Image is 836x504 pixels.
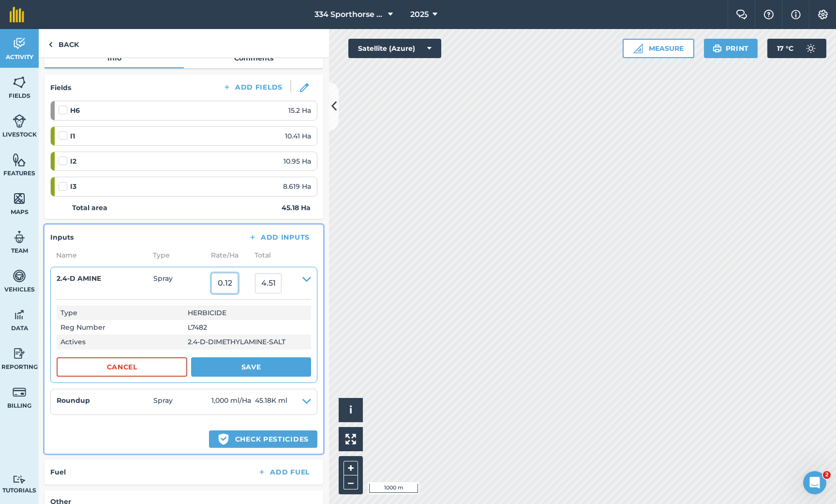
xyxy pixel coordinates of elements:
span: 15.2 Ha [288,105,311,116]
img: svg+xml;base64,PHN2ZyB4bWxucz0iaHR0cDovL3d3dy53My5vcmcvMjAwMC9zdmciIHdpZHRoPSIxOSIgaGVpZ2h0PSIyNC... [713,43,722,54]
img: svg+xml;base64,PHN2ZyB4bWxucz0iaHR0cDovL3d3dy53My5vcmcvMjAwMC9zdmciIHdpZHRoPSIxNyIgaGVpZ2h0PSIxNy... [791,9,801,20]
img: A cog icon [817,10,829,19]
span: 17 ° C [777,39,793,58]
img: svg+xml;base64,PD94bWwgdmVyc2lvbj0iMS4wIiBlbmNvZGluZz0idXRmLTgiPz4KPCEtLSBHZW5lcmF0b3I6IEFkb2JlIE... [13,346,26,361]
button: Satellite (Azure) [348,39,441,58]
summary: RoundupSpray1,000 ml/Ha45.18K ml [57,395,311,409]
button: Cancel [57,357,187,377]
button: 17 °C [767,39,826,58]
span: Type [147,250,205,260]
button: Add Fuel [250,465,317,479]
strong: I3 [70,181,76,192]
button: Check pesticides [209,430,317,448]
h4: Inputs [50,232,74,243]
span: Spray [153,395,211,409]
h4: Roundup [57,395,153,406]
img: Two speech bubbles overlapping with the left bubble in the forefront [736,10,747,19]
img: svg+xml;base64,PD94bWwgdmVyc2lvbj0iMS4wIiBlbmNvZGluZz0idXRmLTgiPz4KPCEtLSBHZW5lcmF0b3I6IEFkb2JlIE... [13,36,26,51]
img: svg+xml;base64,PD94bWwgdmVyc2lvbj0iMS4wIiBlbmNvZGluZz0idXRmLTgiPz4KPCEtLSBHZW5lcmF0b3I6IEFkb2JlIE... [13,114,26,128]
th: Reg Number [57,320,184,335]
img: svg+xml;base64,PHN2ZyB4bWxucz0iaHR0cDovL3d3dy53My5vcmcvMjAwMC9zdmciIHdpZHRoPSI1NiIgaGVpZ2h0PSI2MC... [13,75,26,90]
span: 10.95 Ha [284,156,311,167]
span: 2025 [410,9,429,20]
button: Add Fields [215,80,290,94]
strong: Total area [72,202,107,213]
td: HERBICIDE [184,305,311,320]
span: 1,000 ml / Ha [211,395,255,409]
button: Print [704,39,758,58]
span: Name [50,250,147,260]
img: A question mark icon [763,10,775,19]
button: Save [191,357,311,377]
img: Ruler icon [633,44,643,53]
span: 45.18K ml [255,395,287,409]
img: svg+xml;base64,PHN2ZyB3aWR0aD0iMTgiIGhlaWdodD0iMTgiIHZpZXdCb3g9IjAgMCAxOCAxOCIgZmlsbD0ibm9uZSIgeG... [300,83,309,92]
span: 2 [823,471,831,479]
img: svg+xml;base64,PHN2ZyB4bWxucz0iaHR0cDovL3d3dy53My5vcmcvMjAwMC9zdmciIHdpZHRoPSI1NiIgaGVpZ2h0PSI2MC... [13,153,26,167]
strong: I1 [70,131,75,141]
img: svg+xml;base64,PD94bWwgdmVyc2lvbj0iMS4wIiBlbmNvZGluZz0idXRmLTgiPz4KPCEtLSBHZW5lcmF0b3I6IEFkb2JlIE... [13,475,26,484]
span: Spray [153,273,211,293]
span: 334 Sporthorse Stud [314,9,384,20]
a: Back [39,29,89,58]
span: Total [249,250,271,260]
h4: Fuel [50,467,66,477]
img: svg+xml;base64,PD94bWwgdmVyc2lvbj0iMS4wIiBlbmNvZGluZz0idXRmLTgiPz4KPCEtLSBHZW5lcmF0b3I6IEFkb2JlIE... [13,307,26,322]
td: 2.4-D-DIMETHYLAMINE-SALT [184,335,311,349]
strong: I2 [70,156,76,167]
td: L7482 [184,320,311,335]
img: svg+xml;base64,PHN2ZyB4bWxucz0iaHR0cDovL3d3dy53My5vcmcvMjAwMC9zdmciIHdpZHRoPSI1NiIgaGVpZ2h0PSI2MC... [13,191,26,206]
button: i [339,398,363,422]
button: Measure [623,39,694,58]
th: Type [57,305,184,320]
button: Add Inputs [240,230,317,244]
img: svg+xml;base64,PD94bWwgdmVyc2lvbj0iMS4wIiBlbmNvZGluZz0idXRmLTgiPz4KPCEtLSBHZW5lcmF0b3I6IEFkb2JlIE... [13,230,26,244]
span: i [349,404,352,416]
img: svg+xml;base64,PD94bWwgdmVyc2lvbj0iMS4wIiBlbmNvZGluZz0idXRmLTgiPz4KPCEtLSBHZW5lcmF0b3I6IEFkb2JlIE... [801,39,821,58]
strong: 45.18 Ha [282,202,311,213]
strong: H6 [70,105,80,116]
iframe: Intercom live chat [803,471,826,494]
img: svg+xml;base64,PD94bWwgdmVyc2lvbj0iMS4wIiBlbmNvZGluZz0idXRmLTgiPz4KPCEtLSBHZW5lcmF0b3I6IEFkb2JlIE... [13,269,26,283]
img: svg+xml;base64,PD94bWwgdmVyc2lvbj0iMS4wIiBlbmNvZGluZz0idXRmLTgiPz4KPCEtLSBHZW5lcmF0b3I6IEFkb2JlIE... [13,385,26,399]
span: Rate/ Ha [205,250,249,260]
img: fieldmargin Logo [10,7,24,22]
button: – [343,475,358,489]
span: 8.619 Ha [283,181,311,192]
h4: Fields [50,82,71,93]
span: 10.41 Ha [285,131,311,141]
h4: 2.4-D AMINE [57,273,153,284]
button: + [343,461,358,475]
th: Actives [57,335,184,349]
img: svg+xml;base64,PHN2ZyB4bWxucz0iaHR0cDovL3d3dy53My5vcmcvMjAwMC9zdmciIHdpZHRoPSI5IiBoZWlnaHQ9IjI0Ii... [48,39,53,50]
summary: 2.4-D AMINESpray [57,273,311,293]
img: Four arrows, one pointing top left, one top right, one bottom right and the last bottom left [345,434,356,444]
